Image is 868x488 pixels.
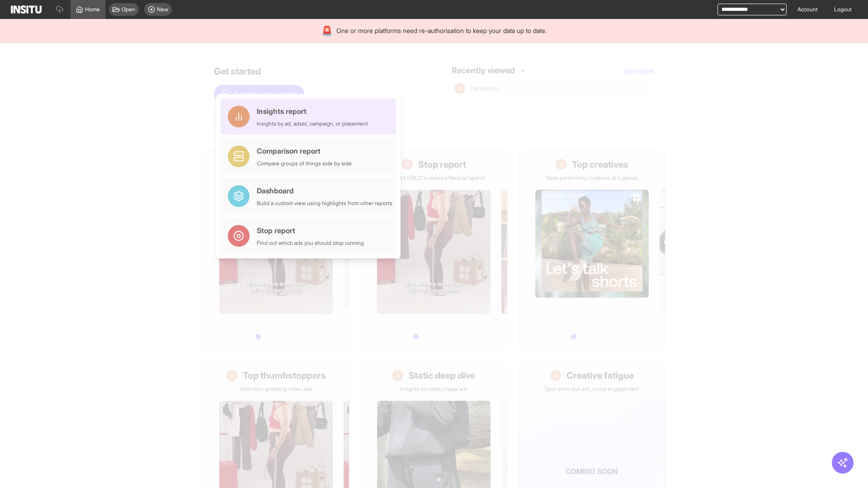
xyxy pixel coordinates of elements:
[257,239,364,247] div: Find out which ads you should stop running
[257,106,368,117] div: Insights report
[157,6,168,13] span: New
[257,185,392,196] div: Dashboard
[257,145,352,156] div: Comparison report
[85,6,100,13] span: Home
[336,26,547,35] span: One or more platforms need re-authorisation to keep your data up to date.
[122,6,135,13] span: Open
[321,24,333,37] div: 🚨
[257,225,364,236] div: Stop report
[257,120,368,127] div: Insights by ad, adset, campaign, or placement
[257,160,352,167] div: Compare groups of things side by side
[11,5,42,14] img: Logo
[257,200,392,207] div: Build a custom view using highlights from other reports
